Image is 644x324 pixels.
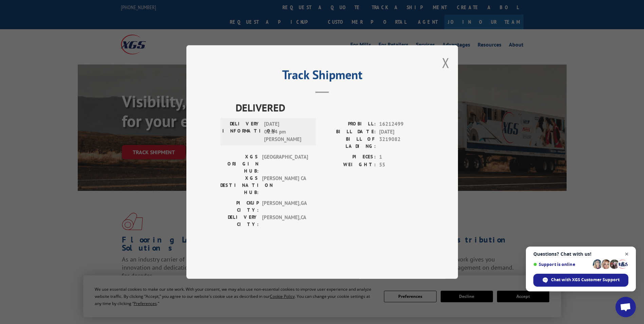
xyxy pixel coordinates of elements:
span: [PERSON_NAME] CA [262,175,308,196]
span: Close chat [623,250,631,258]
span: 55 [379,161,424,169]
span: Questions? Chat with us! [533,251,628,257]
div: Open chat [615,297,636,317]
label: PICKUP CITY: [220,199,259,214]
span: 16212499 [379,120,424,128]
button: Close modal [442,54,449,72]
span: 3219082 [379,136,424,150]
span: [DATE] [379,128,424,136]
span: [PERSON_NAME] , CA [262,214,308,228]
label: DELIVERY CITY: [220,214,259,228]
span: [DATE] 01:14 pm [PERSON_NAME] [264,120,310,143]
label: WEIGHT: [322,161,376,169]
label: BILL OF LADING: [322,136,376,150]
label: DELIVERY INFORMATION: [222,120,261,143]
span: [PERSON_NAME] , GA [262,199,308,214]
label: XGS DESTINATION HUB: [220,175,259,196]
span: DELIVERED [236,100,424,115]
span: Support is online [533,262,590,267]
span: Chat with XGS Customer Support [551,277,620,283]
label: PIECES: [322,153,376,161]
h2: Track Shipment [220,70,424,83]
span: 1 [379,153,424,161]
div: Chat with XGS Customer Support [533,274,628,287]
label: PROBILL: [322,120,376,128]
span: [GEOGRAPHIC_DATA] [262,153,308,175]
label: BILL DATE: [322,128,376,136]
label: XGS ORIGIN HUB: [220,153,259,175]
